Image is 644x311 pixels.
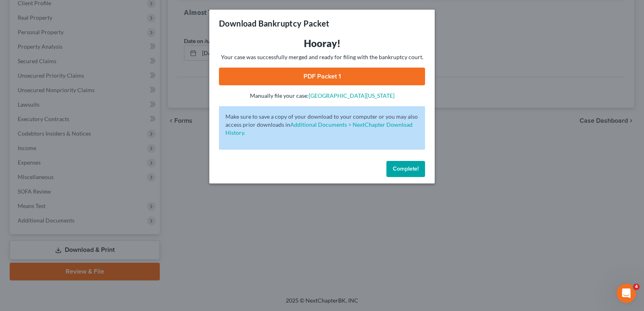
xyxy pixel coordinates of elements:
[309,92,394,99] a: [GEOGRAPHIC_DATA][US_STATE]
[617,284,636,303] iframe: Intercom live chat
[225,113,419,137] p: Make sure to save a copy of your download to your computer or you may also access prior downloads in
[219,37,425,50] h3: Hooray!
[219,18,329,29] h3: Download Bankruptcy Packet
[633,284,640,290] span: 4
[219,92,425,100] p: Manually file your case:
[386,161,425,177] button: Complete!
[219,68,425,85] a: PDF Packet 1
[225,121,413,136] a: Additional Documents > NextChapter Download History.
[219,53,425,61] p: Your case was successfully merged and ready for filing with the bankruptcy court.
[393,165,419,172] span: Complete!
